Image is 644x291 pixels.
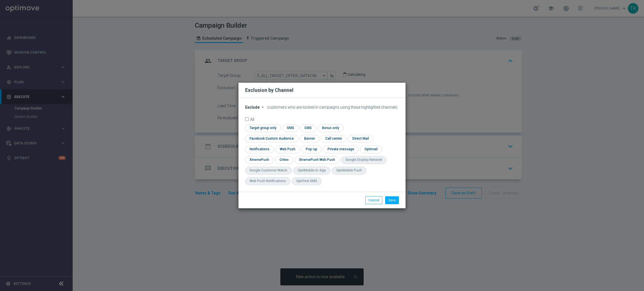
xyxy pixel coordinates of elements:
div: OptiMobile In-App [298,168,326,173]
div: Google Display Network [345,158,382,162]
h2: Exclusion by Channel [245,87,293,94]
div: customers who are locked in campaigns using these highlighted channels: [245,105,399,110]
div: OptiMobile Push [336,168,362,173]
i: arrow_drop_down [261,105,265,109]
div: Web Push Notifications [250,179,286,183]
div: Google Customer Match [250,168,287,173]
button: Exclude arrow_drop_down [245,105,266,110]
div: OptiText SMS [296,179,317,183]
button: Save [385,196,399,204]
button: Cancel [365,196,382,204]
label: All [250,117,254,121]
span: Exclude [245,105,260,109]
